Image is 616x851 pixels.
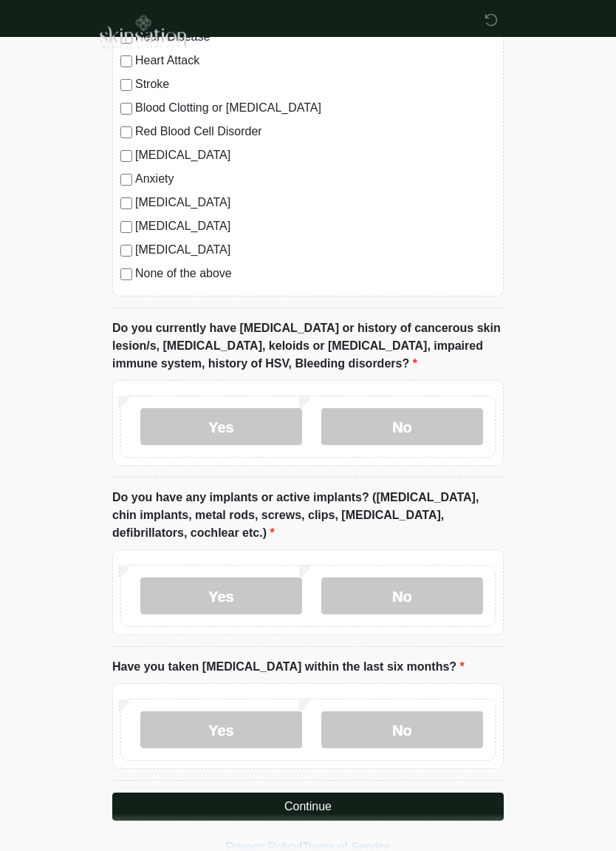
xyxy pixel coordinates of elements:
[135,265,496,283] label: None of the above
[321,409,483,446] label: No
[321,578,483,615] label: No
[120,174,132,186] input: Anxiety
[120,127,132,139] input: Red Blood Cell Disorder
[135,171,496,189] label: Anxiety
[321,712,483,749] label: No
[135,194,496,212] label: [MEDICAL_DATA]
[135,76,496,94] label: Stroke
[112,489,504,543] label: Do you have any implants or active implants? ([MEDICAL_DATA], chin implants, metal rods, screws, ...
[112,793,504,821] button: Continue
[120,222,132,234] input: [MEDICAL_DATA]
[112,659,465,677] label: Have you taken [MEDICAL_DATA] within the last six months?
[120,56,132,68] input: Heart Attack
[97,11,188,51] img: Skinsation Medical Aesthetics Logo
[120,245,132,257] input: [MEDICAL_DATA]
[135,123,496,141] label: Red Blood Cell Disorder
[135,218,496,236] label: [MEDICAL_DATA]
[140,712,302,749] label: Yes
[135,100,496,118] label: Blood Clotting or [MEDICAL_DATA]
[120,269,132,281] input: None of the above
[120,198,132,210] input: [MEDICAL_DATA]
[140,409,302,446] label: Yes
[112,320,504,373] label: Do you currently have [MEDICAL_DATA] or history of cancerous skin lesion/s, [MEDICAL_DATA], keloi...
[120,80,132,92] input: Stroke
[120,151,132,163] input: [MEDICAL_DATA]
[120,104,132,115] input: Blood Clotting or [MEDICAL_DATA]
[135,242,496,260] label: [MEDICAL_DATA]
[140,578,302,615] label: Yes
[135,147,496,165] label: [MEDICAL_DATA]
